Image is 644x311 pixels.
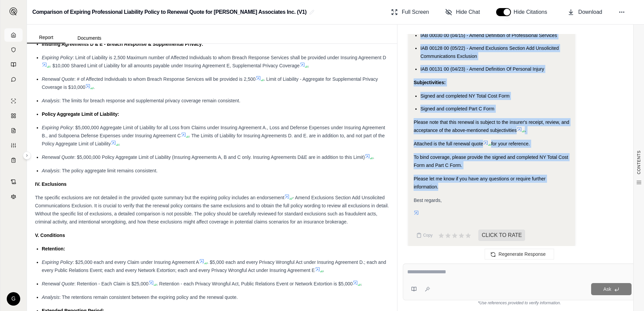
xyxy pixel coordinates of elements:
[414,176,545,189] span: Please let me know if you have any questions or require further information.
[7,292,20,306] div: G
[4,73,23,86] a: Chat
[42,246,65,251] span: Retention:
[420,93,510,99] span: Signed and completed NY Total Cost Form
[35,195,389,224] span: - Amend Exclusions Section Add Unsolicited Communications Exclusion. It is crucial to verify that...
[35,195,284,200] span: The specific exclusions are not detailed in the provided quote summary but the expiring policy in...
[578,8,602,16] span: Download
[4,139,23,152] a: Custom Report
[388,5,432,19] button: Full Screen
[414,80,446,85] strong: Subjectivities:
[157,281,353,286] span: . Retention - each Privacy Wrongful Act, Public Relations Event or Network Extortion is $5,000
[50,63,300,68] span: . $10,000 Shared Limit of Liability for all amounts payable under Insuring Agreement E, Supplemen...
[42,125,73,130] span: Expiring Policy
[9,7,18,15] img: Expand sidebar
[403,300,636,306] div: *Use references provided to verify information.
[565,5,605,19] button: Download
[414,229,435,242] button: Copy
[42,281,74,286] span: Renewal Quote
[478,230,525,241] span: CLICK TO RATE
[4,124,23,137] a: Claim Coverage
[420,33,557,38] span: IAB 00030 00 (04/15) - Amend Definition of Professional Services
[603,286,611,292] span: Ask
[414,119,569,133] span: Please note that this renewal is subject to the insurer's receipt, review, and acceptance of the ...
[4,153,23,167] a: Coverage Table
[420,45,559,59] span: IAB 00128 00 (05/22) - Amend Exclusions Section Add Unsolicited Communications Exclusion
[420,66,544,72] span: IAB 00131 00 (04/23) - Amend Definition Of Personal Injury
[35,181,67,187] strong: IV. Exclusions
[74,281,149,286] span: : Retention - Each Claim is $25,000
[361,281,362,286] span: .
[73,55,386,60] span: : Limit of Liability is 2,500 Maximum number of Affected Individuals to whom Breach Response Serv...
[27,32,65,43] button: Report
[32,6,307,18] h2: Comparison of Expiring Professional Liability Policy to Renewal Quote for [PERSON_NAME] Associate...
[42,76,378,90] span: . Limit of Liability - Aggregate for Supplemental Privacy Coverage is $10,000
[42,98,59,103] span: Analysis
[42,111,119,117] span: Policy Aggregate Limit of Liability:
[525,128,526,133] span: .
[491,141,529,146] span: for your reference.
[73,260,199,265] span: : $25,000 each and every Claim under Insuring Agreement A
[423,233,432,238] span: Copy
[65,33,114,43] button: Documents
[42,133,385,146] span: . The Limits of Liability for Insuring Agreements D. and E. are in addition to, and not part of t...
[498,251,546,257] span: Regenerate Response
[42,260,386,273] span: . $5,000 each and every Privacy Wrongful Act under Insuring Agreement D.; each and every Public R...
[414,198,442,203] span: Best regards,
[443,5,483,19] button: Hide Chat
[4,28,23,42] a: Home
[59,168,158,173] span: : The policy aggregate limit remains consistent.
[74,76,256,82] span: : # of Affected Individuals to whom Breach Response Services will be provided is 2,500
[74,154,365,160] span: : $5,000,000 Policy Aggregate Limit of Liability (Insuring Agreements A, B and C only. Insuring A...
[42,295,59,300] span: Analysis
[414,141,483,146] span: Attached is the full renewal quote
[420,106,494,111] span: Signed and completed Part C Form
[42,154,74,160] span: Renewal Quote
[4,109,23,123] a: Policy Comparisons
[42,41,203,47] span: Insuring Agreements D & E - Breach Response & Supplemental Privacy:
[323,268,324,273] span: .
[42,168,59,173] span: Analysis
[308,63,309,68] span: .
[42,260,73,265] span: Expiring Policy
[42,76,74,82] span: Renewal Quote
[42,55,73,60] span: Expiring Policy
[4,94,23,108] a: Single Policy
[59,98,240,103] span: : The limits for breach response and supplemental privacy coverage remain consistent.
[402,8,429,16] span: Full Screen
[373,154,374,160] span: .
[35,233,65,238] strong: V. Conditions
[514,8,551,16] span: Hide Citations
[414,154,568,168] span: To bind coverage, please provide the signed and completed NY Total Cost Form and Part C Form.
[4,175,23,188] a: Contract Analysis
[93,84,95,90] span: .
[4,58,23,71] a: Prompt Library
[119,141,120,146] span: .
[456,8,480,16] span: Hide Chat
[42,125,385,138] span: : $5,000,000 Aggregate Limit of Liability for all Loss from Claims under Insuring Agreement A., L...
[636,150,642,174] span: CONTENTS
[4,43,23,57] a: Documents Vault
[4,190,23,203] a: Legal Search Engine
[7,5,20,18] button: Expand sidebar
[591,283,632,295] button: Ask
[59,295,238,300] span: : The retentions remain consistent between the expiring policy and the renewal quote.
[485,249,554,260] button: Regenerate Response
[23,151,31,160] button: Expand sidebar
